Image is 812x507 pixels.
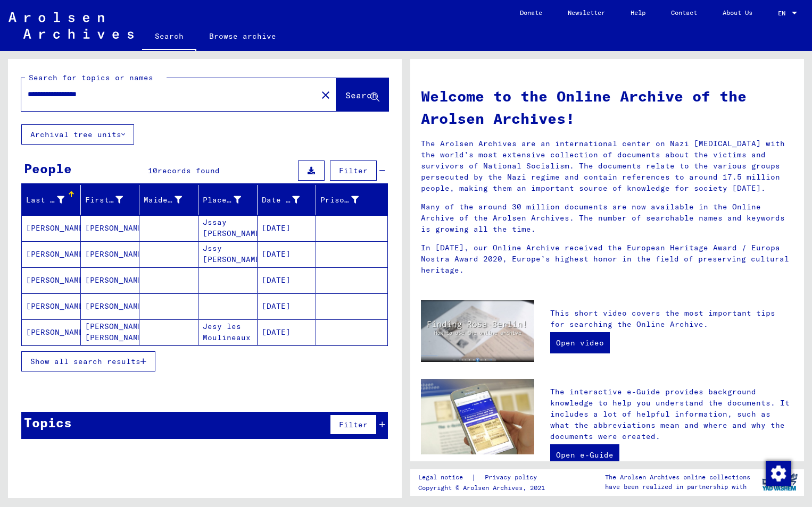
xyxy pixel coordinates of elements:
[550,308,793,330] p: This short video covers the most important tips for searching the Online Archive.
[22,215,81,241] mat-cell: [PERSON_NAME]
[196,23,289,49] a: Browse archive
[421,242,793,276] p: In [DATE], our Online Archive received the European Heritage Award / Europa Nostra Award 2020, Eu...
[22,241,81,267] mat-cell: [PERSON_NAME]
[85,191,139,208] div: First Name
[345,90,377,100] span: Search
[22,185,81,215] mat-header-cell: Last Name
[22,293,81,319] mat-cell: [PERSON_NAME]
[148,166,158,175] span: 10
[336,78,388,111] button: Search
[142,23,196,51] a: Search
[262,191,316,208] div: Date of Birth
[203,191,257,208] div: Place of Birth
[339,166,368,175] span: Filter
[421,138,793,194] p: The Arolsen Archives are an international center on Nazi [MEDICAL_DATA] with the world’s most ext...
[198,215,258,241] mat-cell: Jssay [PERSON_NAME]
[24,159,72,178] div: People
[778,9,785,17] mat-select-trigger: EN
[316,185,387,215] mat-header-cell: Prisoner #
[81,241,140,267] mat-cell: [PERSON_NAME]
[418,483,550,493] p: Copyright © Arolsen Archives, 2021
[765,460,791,486] div: Modification du consentement
[198,319,258,345] mat-cell: Jesy les Moulineaux
[258,293,317,319] mat-cell: [DATE]
[26,191,80,208] div: Last Name
[30,357,140,366] span: Show all search results
[26,195,64,206] div: Last Name
[81,215,140,241] mat-cell: [PERSON_NAME]
[144,191,198,208] div: Maiden Name
[139,185,198,215] mat-header-cell: Maiden Name
[258,241,317,267] mat-cell: [DATE]
[258,319,317,345] mat-cell: [DATE]
[262,195,300,206] div: Date of Birth
[203,195,241,206] div: Place of Birth
[198,185,258,215] mat-header-cell: Place of Birth
[22,267,81,293] mat-cell: [PERSON_NAME]
[550,332,610,353] a: Open video
[85,195,123,206] div: First Name
[81,185,140,215] mat-header-cell: First Name
[258,215,317,241] mat-cell: [DATE]
[258,185,317,215] mat-header-cell: Date of Birth
[21,351,155,371] button: Show all search results
[421,300,534,362] img: video.jpg
[330,415,377,435] button: Filter
[550,386,793,442] p: The interactive e-Guide provides background knowledge to help you understand the documents. It in...
[421,379,534,455] img: eguide.jpg
[421,201,793,235] p: Many of the around 30 million documents are now available in the Online Archive of the Arolsen Ar...
[81,293,140,319] mat-cell: [PERSON_NAME]
[158,166,220,175] span: records found
[319,89,332,102] mat-icon: close
[339,420,368,429] span: Filter
[144,195,182,206] div: Maiden Name
[315,84,336,105] button: Clear
[198,241,258,267] mat-cell: Jssy [PERSON_NAME]
[9,12,134,39] img: Arolsen_neg.svg
[605,472,750,482] p: The Arolsen Archives online collections
[320,195,359,206] div: Prisoner #
[22,319,81,345] mat-cell: [PERSON_NAME]
[550,444,619,466] a: Open e-Guide
[29,73,153,82] mat-label: Search for topics or names
[605,482,750,492] p: have been realized in partnership with
[81,267,140,293] mat-cell: [PERSON_NAME]
[421,85,793,130] h1: Welcome to the Online Archive of the Arolsen Archives!
[476,472,550,483] a: Privacy policy
[258,267,317,293] mat-cell: [DATE]
[766,461,791,486] img: Modification du consentement
[81,319,140,345] mat-cell: [PERSON_NAME] [PERSON_NAME]
[760,469,800,495] img: yv_logo.png
[330,160,377,181] button: Filter
[418,472,550,483] div: |
[418,472,471,483] a: Legal notice
[320,191,375,208] div: Prisoner #
[21,124,134,145] button: Archival tree units
[24,413,72,432] div: Topics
